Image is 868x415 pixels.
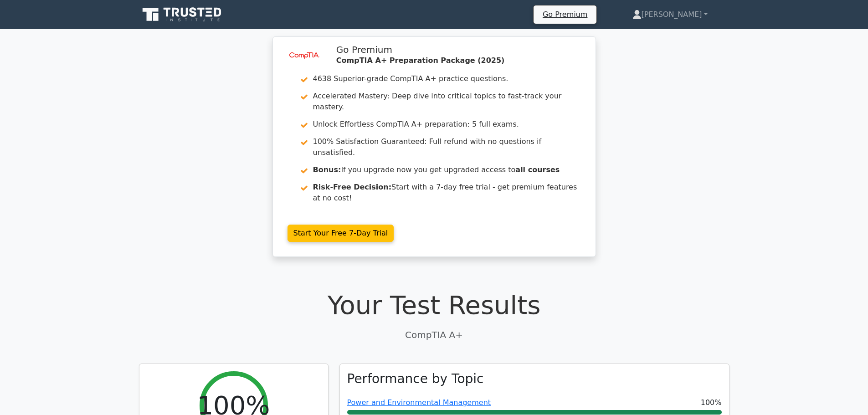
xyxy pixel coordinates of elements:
[701,397,722,408] span: 100%
[288,225,394,242] a: Start Your Free 7-Day Trial
[347,371,484,387] h3: Performance by Topic
[537,8,593,20] a: Go Premium
[139,328,729,342] p: CompTIA A+
[347,398,491,407] a: Power and Environmental Management
[611,5,729,24] a: [PERSON_NAME]
[139,290,729,320] h1: Your Test Results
